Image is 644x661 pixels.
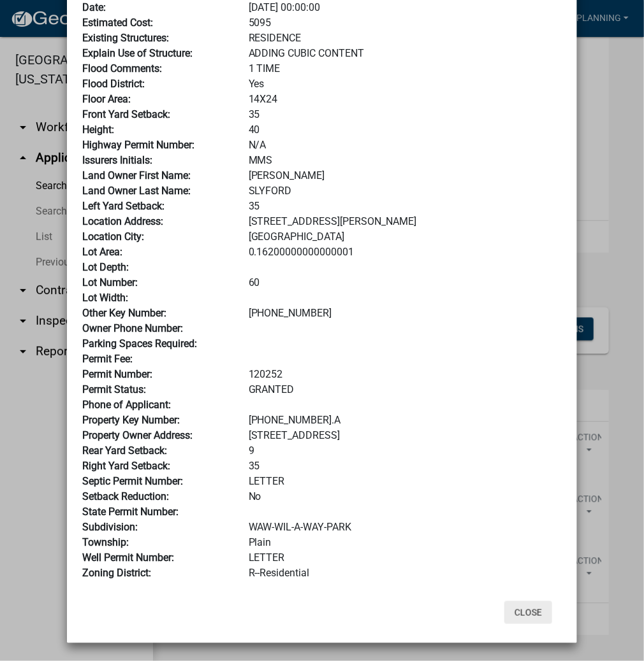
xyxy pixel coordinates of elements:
[82,108,170,120] b: Front Yard Setback:
[239,565,571,581] div: R--Residential
[82,368,152,380] b: Permit Number:
[82,536,129,548] b: Township:
[239,520,571,535] div: WAW-WIL-A-WAY-PARK
[239,122,571,138] div: 40
[82,154,152,166] b: Issurers Initials:
[82,521,138,533] b: Subdivision:
[239,61,571,76] div: 1 TIME
[239,153,571,168] div: MMS
[239,107,571,122] div: 35
[239,92,571,107] div: 14X24
[82,460,170,472] b: Right Yard Setback:
[82,414,180,426] b: Property Key Number:
[82,429,193,441] b: Property Owner Address:
[82,200,165,212] b: Left Yard Setback:
[82,322,183,334] b: Owner Phone Number:
[82,475,183,487] b: Septic Permit Number:
[239,138,571,153] div: N/A
[239,214,571,229] div: [STREET_ADDRESS][PERSON_NAME]
[82,124,114,136] b: Height:
[239,199,571,214] div: 35
[239,535,571,550] div: Plain
[239,458,571,474] div: 35
[239,76,571,92] div: Yes
[82,567,151,579] b: Zoning District:
[239,367,571,382] div: 120252
[82,490,169,502] b: Setback Reduction:
[239,275,571,290] div: 60
[239,168,571,183] div: [PERSON_NAME]
[239,428,571,443] div: [STREET_ADDRESS]
[82,62,162,75] b: Flood Comments:
[504,601,552,624] button: Close
[239,382,571,397] div: GRANTED
[239,183,571,199] div: SLYFORD
[82,276,138,288] b: Lot Number:
[82,292,128,304] b: Lot Width:
[239,15,571,31] div: 5095
[239,245,571,260] div: 0.16200000000000001
[239,443,571,458] div: 9
[82,444,167,457] b: Rear Yard Setback:
[82,231,144,243] b: Location City:
[82,383,146,395] b: Permit Status:
[82,338,197,350] b: Parking Spaces Required:
[82,185,191,197] b: Land Owner Last Name:
[82,506,179,518] b: State Permit Number:
[239,474,571,489] div: LETTER
[239,550,571,565] div: LETTER
[239,46,571,61] div: ADDING CUBIC CONTENT
[82,139,194,151] b: Highway Permit Number:
[82,551,174,564] b: Well Permit Number:
[82,246,122,258] b: Lot Area:
[82,261,129,273] b: Lot Depth:
[82,353,133,365] b: Permit Fee:
[82,169,191,181] b: Land Owner First Name:
[82,215,163,227] b: Location Address:
[82,47,193,59] b: Explain Use of Structure:
[82,399,171,411] b: Phone of Applicant:
[239,31,571,46] div: RESIDENCE
[82,1,106,13] b: Date:
[82,307,166,319] b: Other Key Number:
[239,489,571,504] div: No
[82,32,169,44] b: Existing Structures:
[82,93,131,105] b: Floor Area:
[82,17,153,29] b: Estimated Cost:
[239,306,571,321] div: [PHONE_NUMBER]
[82,78,145,90] b: Flood District:
[239,413,571,428] div: [PHONE_NUMBER].A
[239,229,571,245] div: [GEOGRAPHIC_DATA]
